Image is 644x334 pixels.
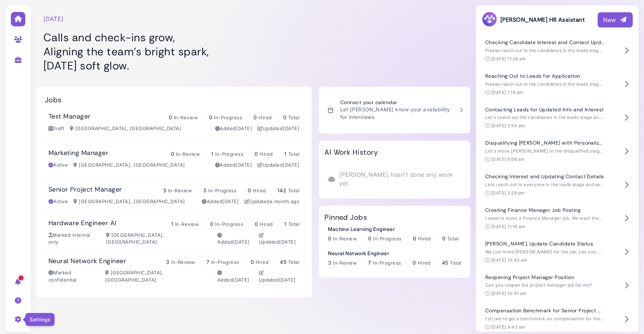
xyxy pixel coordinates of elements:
[210,221,213,227] span: 0
[43,14,64,23] time: [DATE]
[256,259,269,265] span: Hired
[175,221,199,227] span: In-Review
[323,96,467,124] a: Connect your calendar Let [PERSON_NAME] know your availability for interviews.
[48,219,116,227] h3: Hardware Engineer AI
[328,225,459,233] div: Machine Learning Engineer
[413,260,416,266] span: 0
[340,106,454,121] p: Let [PERSON_NAME] know your availability for interviews.
[283,162,299,168] time: Jun 09, 2025
[288,115,299,120] span: Total
[171,221,173,227] span: 1
[482,34,633,68] button: Checking Candidate Interest and Contact Updates Please reach out to the candidates in the leads s...
[485,107,605,113] h4: Contacting Leads for Updated Info and Interest
[259,232,299,246] div: Updated
[203,187,206,193] span: 3
[257,162,299,169] div: Updated
[206,259,209,265] span: 7
[485,241,605,247] h4: [PERSON_NAME], Update Candidate Status
[259,115,272,120] span: Hired
[328,249,461,257] div: Neural Network Engineer
[368,260,371,266] span: 7
[485,308,605,314] h4: Compensation Benchmark for Senior Project Manager
[340,99,454,106] h3: Connect your calendar
[482,68,633,101] button: Reaching Out to Leads for Application Please reach out to the candidates in the leads stage and s...
[333,236,357,241] span: In-Review
[324,167,465,191] div: [PERSON_NAME] hasn't done any work yet
[25,313,55,326] div: Settings
[236,162,252,168] time: May 21, 2025
[251,259,254,265] span: 0
[491,291,527,296] time: [DATE] 10:41 am
[368,235,372,241] span: 0
[48,162,68,169] div: Active
[48,149,108,157] h3: Marketing Manager
[70,125,181,132] div: [GEOGRAPHIC_DATA], [GEOGRAPHIC_DATA]
[491,190,525,196] time: [DATE] 3:29 pm
[279,239,296,245] time: Jun 17, 2025
[485,174,605,180] h4: Checking Interest and Updating Contact Details
[270,198,299,204] time: Aug 14, 2025
[163,187,166,193] span: 3
[257,125,299,132] div: Updated
[442,235,445,241] span: 0
[218,232,254,246] div: Added
[169,114,172,120] span: 0
[324,213,367,222] h2: Pinned Jobs
[209,114,212,120] span: 0
[333,260,357,266] span: In-Review
[48,113,91,121] h3: Test Manager
[482,101,633,135] button: Contacting Leads for Updated Info and Interest Let's reach out the candidates in the leads stage ...
[288,259,299,265] span: Total
[485,73,605,79] h4: Reaching Out to Leads for Application
[482,168,633,202] button: Checking Interest and Updating Contact Details Lets reach out to everyone in the leads stage and ...
[328,249,461,267] a: Neural Network Engineer 3 In-Review 7 In-Progress 0 Hired 45 Total
[244,198,299,205] div: Updated
[482,202,633,235] button: Creating Finance Manager Job Posting I need to make a Finance Manager job. We want them to either...
[45,177,303,213] a: Senior Project Manager 3 In-Review 3 In-Progress 0 Hired 142 Total Active [GEOGRAPHIC_DATA], [GEO...
[45,214,303,251] a: Hardware Engineer AI 1 In-Review 0 In-Progress 0 Hired 1 Total Marked internal only [GEOGRAPHIC_D...
[598,12,633,27] button: New
[48,232,101,246] div: Marked internal only
[485,274,605,281] h4: Reopening Project Manager Position
[442,260,448,266] span: 45
[176,151,200,157] span: In-Review
[48,186,122,194] h3: Senior Project Manager
[491,157,525,162] time: [DATE] 9:56 am
[255,151,258,157] span: 0
[248,187,251,193] span: 0
[485,282,592,288] span: Can you reopen the project manager job for me?
[73,162,185,169] div: [GEOGRAPHIC_DATA], [GEOGRAPHIC_DATA]
[208,188,236,193] span: In-Progress
[284,151,286,157] span: 1
[485,39,605,46] h4: Checking Candidate Interest and Contact Updates
[288,188,299,193] span: Total
[288,151,299,157] span: Total
[166,259,169,265] span: 3
[482,235,633,269] button: [PERSON_NAME], Update Candidate Status We just hired [PERSON_NAME] for the job, can you move ever...
[373,260,401,266] span: In-Progress
[491,90,524,95] time: [DATE] 1:19 pm
[491,257,528,263] time: [DATE] 10:43 am
[202,198,239,205] div: Added
[328,260,331,266] span: 3
[168,188,192,193] span: In-Review
[491,324,525,330] time: [DATE] 9:43 am
[215,125,252,132] div: Added
[233,239,250,245] time: Jan 07, 2025
[45,104,303,140] a: Test Manager 0 In-Review 0 In-Progress 0 Hired 0 Total Draft [GEOGRAPHIC_DATA], [GEOGRAPHIC_DATA]...
[283,114,286,120] span: 0
[491,123,525,128] time: [DATE] 2:54 pm
[48,269,100,283] div: Marked confidential
[450,260,461,266] span: Total
[413,235,416,241] span: 0
[288,221,299,227] span: Total
[43,30,314,73] h1: Calls and check-ins grow, Aligning the team’s bright spark, [DATE] soft glow.
[211,151,213,157] span: 1
[255,221,258,227] span: 0
[277,187,286,193] span: 142
[45,252,303,289] a: Neural Network Engineer 3 In-Review 7 In-Progress 0 Hired 45 Total Marked confidential [GEOGRAPHI...
[284,221,286,227] span: 1
[482,134,633,168] button: Disqualifying [PERSON_NAME] with Personalized Feedback Let's move [PERSON_NAME] to the disqualifi...
[328,225,459,243] a: Machine Learning Engineer 0 In-Review 0 In-Progress 0 Hired 0 Total
[217,269,253,283] div: Added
